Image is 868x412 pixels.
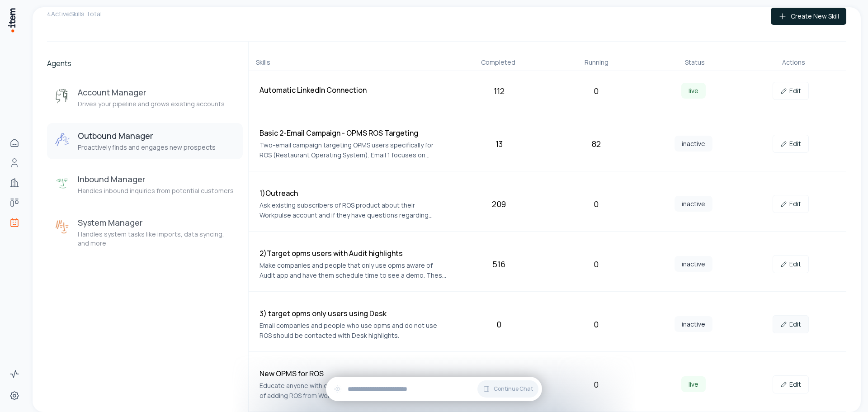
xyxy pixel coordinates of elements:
[773,315,809,333] a: Edit
[259,260,447,280] p: Make companies and people that only use opms aware of Audit app and have them schedule time to se...
[256,58,445,67] div: Skills
[675,136,712,152] span: inactive
[477,380,538,398] button: Continue Chat
[773,255,809,273] a: Edit
[326,377,542,401] div: Continue Chat
[551,85,641,97] div: 0
[675,196,712,212] span: inactive
[259,248,447,259] h4: 2)Target opms users with Audit highlights
[259,381,447,401] p: Educate anyone with opms product to see the ROI and value of adding ROS from Workpulse which incl...
[5,134,24,152] a: Home
[259,128,447,138] h4: Basic 2-Email Campaign - OPMS ROS Targeting
[54,175,71,192] img: Inbound Manager
[773,82,809,100] a: Edit
[47,210,243,255] button: System ManagerSystem ManagerHandles system tasks like imports, data syncing, and more
[5,213,24,232] a: Agents
[5,174,24,192] a: Companies
[47,58,243,69] h2: Agents
[259,321,447,341] p: Email companies and people who use opms and do not use ROS should be contacted with Desk highlights.
[5,194,24,212] a: Deals
[454,198,544,210] div: 209
[5,154,24,172] a: People
[650,58,741,67] div: Status
[748,58,839,67] div: Actions
[78,174,234,185] h3: Inbound Manager
[78,99,225,109] p: Drives your pipeline and grows existing accounts
[454,318,544,331] div: 0
[453,58,544,67] div: Completed
[551,137,641,150] div: 82
[259,368,447,379] h4: New OPMS for ROS
[681,376,706,392] span: live
[259,85,447,95] h4: Automatic LinkedIn Connection
[551,378,641,391] div: 0
[47,80,243,116] button: Account ManagerAccount ManagerDrives your pipeline and grows existing accounts
[551,58,642,67] div: Running
[454,258,544,270] div: 516
[773,195,809,213] a: Edit
[771,8,846,25] button: Create New Skill
[675,316,712,332] span: inactive
[47,9,102,19] p: 4 Active Skills Total
[78,143,216,152] p: Proactively finds and engages new prospects
[773,135,809,153] a: Edit
[675,256,712,272] span: inactive
[7,7,16,33] img: Item Brain Logo
[54,132,71,148] img: Outbound Manager
[47,123,243,159] button: Outbound ManagerOutbound ManagerProactively finds and engages new prospects
[5,365,24,383] a: Activity
[773,375,809,393] a: Edit
[494,385,533,393] span: Continue Chat
[54,89,71,105] img: Account Manager
[78,130,216,141] h3: Outbound Manager
[54,219,71,235] img: System Manager
[78,87,225,98] h3: Account Manager
[259,308,447,319] h4: 3) target opms only users using Desk
[5,387,24,405] a: Settings
[47,166,243,203] button: Inbound ManagerInbound ManagerHandles inbound inquiries from potential customers
[681,83,706,99] span: live
[551,318,641,331] div: 0
[78,230,236,248] p: Handles system tasks like imports, data syncing, and more
[454,137,544,150] div: 13
[78,186,234,195] p: Handles inbound inquiries from potential customers
[551,198,641,210] div: 0
[551,258,641,270] div: 0
[78,217,236,228] h3: System Manager
[454,85,544,97] div: 112
[259,188,447,199] h4: 1)Outreach
[259,200,447,220] p: Ask existing subscribers of ROS product about their Workpulse account and if they have questions ...
[259,140,447,160] p: Two-email campaign targeting OPMS users specifically for ROS (Restaurant Operating System). Email...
